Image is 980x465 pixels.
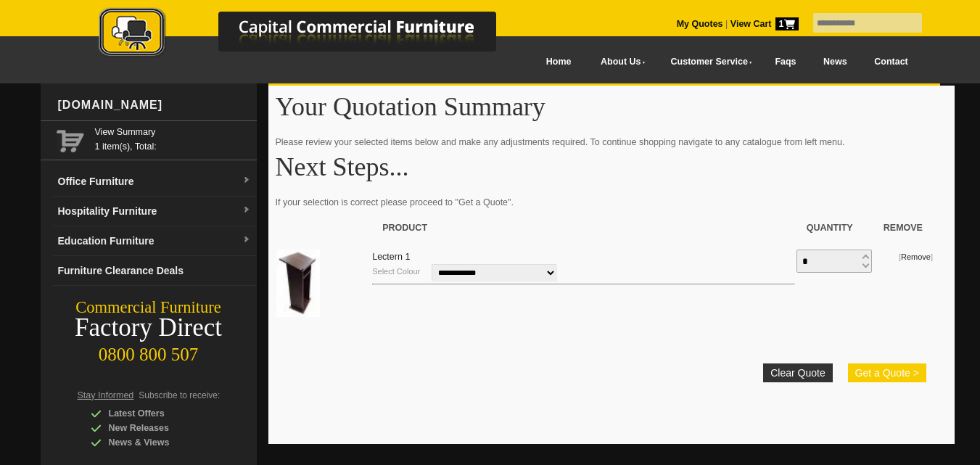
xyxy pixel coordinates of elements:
[52,226,257,256] a: Education Furnituredropdown
[276,195,947,210] p: If your selection is correct please proceed to "Get a Quote".
[41,318,257,338] div: Factory Direct
[242,176,251,185] img: dropdown
[242,206,251,215] img: dropdown
[78,390,134,400] span: Stay Informed
[372,267,420,276] small: Select Colour
[242,236,251,244] img: dropdown
[95,125,251,139] a: View Summary
[276,135,947,149] p: Please review your selected items below and make any adjustments required. To continue shopping n...
[677,19,723,29] a: My Quotes
[796,213,873,242] th: Quantity
[52,197,257,226] a: Hospitality Furnituredropdown
[59,7,567,65] a: Capital Commercial Furniture Logo
[276,93,947,120] h1: Your Quotation Summary
[730,19,799,29] strong: View Cart
[848,363,926,382] button: Get a Quote >
[371,213,796,242] th: Product
[860,46,921,78] a: Contact
[762,46,810,78] a: Faqs
[276,153,947,181] h1: Next Steps...
[41,337,257,365] div: 0800 800 507
[91,406,228,421] div: Latest Offers
[899,252,933,261] small: [ ]
[41,297,257,318] div: Commercial Furniture
[372,252,410,262] a: Lectern 1
[91,435,228,450] div: News & Views
[873,213,934,242] th: Remove
[52,167,257,197] a: Office Furnituredropdown
[775,17,799,30] span: 1
[763,363,832,382] a: Clear Quote
[585,46,654,78] a: About Us
[810,46,860,78] a: News
[52,256,257,286] a: Furniture Clearance Deals
[95,125,251,152] span: 1 item(s), Total:
[901,252,931,261] a: Remove
[52,83,257,127] div: [DOMAIN_NAME]
[654,46,761,78] a: Customer Service
[59,7,567,60] img: Capital Commercial Furniture Logo
[139,390,220,400] span: Subscribe to receive:
[91,421,228,435] div: New Releases
[728,19,798,29] a: View Cart1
